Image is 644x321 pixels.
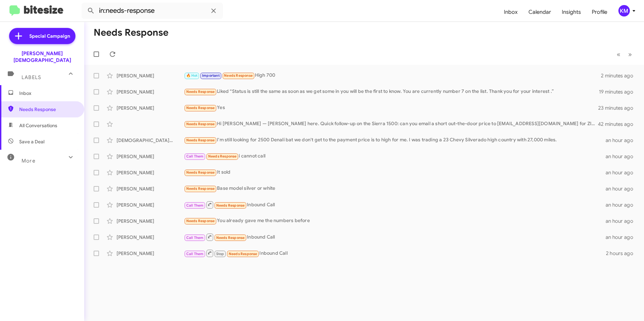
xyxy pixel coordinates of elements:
span: Needs Response [186,138,215,142]
span: Needs Response [186,170,215,175]
div: I'm still looking for 2500 Denali bat we don't get to the payment price is to high for me. I was ... [184,136,606,144]
button: Next [624,47,636,61]
span: Call Them [186,154,204,158]
a: Profile [586,2,613,22]
button: KM [613,5,637,16]
span: Needs Response [186,219,215,223]
span: Labels [22,74,41,80]
span: Special Campaign [29,33,70,39]
div: an hour ago [606,218,639,224]
div: 19 minutes ago [599,88,639,95]
span: More [22,158,35,164]
input: Search [82,3,223,19]
span: Inbox [19,90,76,97]
span: All Conversations [19,122,57,129]
div: i cannot call [184,152,606,160]
span: « [617,50,620,59]
button: Previous [613,47,624,61]
div: [PERSON_NAME] [117,218,184,224]
div: Yes [184,104,598,112]
div: High 700 [184,72,601,79]
span: Call Them [186,252,204,256]
span: 🔥 Hot [186,73,198,78]
nav: Page navigation example [613,47,636,61]
div: 23 minutes ago [598,105,639,111]
span: Important [202,73,220,78]
div: Hi [PERSON_NAME] — [PERSON_NAME] here. Quick follow-up on the Sierra 1500: can you email a short ... [184,120,598,128]
div: an hour ago [606,234,639,241]
div: [PERSON_NAME] [117,250,184,257]
div: 2 minutes ago [601,72,639,79]
span: Needs Response [224,73,253,78]
div: [PERSON_NAME] [117,185,184,192]
div: 2 hours ago [606,250,639,257]
div: an hour ago [606,169,639,176]
div: You already gave me the numbers before [184,217,606,225]
div: an hour ago [606,137,639,144]
div: [PERSON_NAME] [117,105,184,111]
div: an hour ago [606,153,639,160]
div: [PERSON_NAME] [117,202,184,208]
div: Base model silver or white [184,185,606,192]
div: KM [618,5,630,16]
div: an hour ago [606,202,639,208]
div: It sold [184,169,606,176]
div: Inbound Call [184,249,606,257]
div: [PERSON_NAME] [117,72,184,79]
span: Needs Response [216,236,245,240]
span: Needs Response [186,122,215,126]
span: Needs Response [216,203,245,208]
a: Inbox [498,2,523,22]
div: an hour ago [606,185,639,192]
a: Calendar [523,2,556,22]
span: Needs Response [186,186,215,191]
div: Inbound Call [184,233,606,241]
div: [PERSON_NAME] [117,169,184,176]
span: Save a Deal [19,138,44,145]
div: [PERSON_NAME] [117,88,184,95]
div: Inbound Call [184,201,606,209]
div: [PERSON_NAME] [117,153,184,160]
a: Special Campaign [9,28,75,44]
div: [DEMOGRAPHIC_DATA][PERSON_NAME] [117,137,184,144]
span: Call Them [186,203,204,208]
div: 42 minutes ago [598,121,639,128]
span: Stop [216,252,224,256]
span: » [628,50,632,59]
span: Needs Response [186,106,215,110]
h1: Needs Response [94,27,168,38]
div: [PERSON_NAME] [117,234,184,241]
a: Insights [556,2,586,22]
span: Needs Response [186,90,215,94]
div: Liked “Status is still the same as soon as we get some in you will be the first to know. You are ... [184,88,599,96]
span: Needs Response [208,154,237,158]
span: Needs Response [19,106,76,113]
span: Call Them [186,236,204,240]
span: Needs Response [229,252,257,256]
